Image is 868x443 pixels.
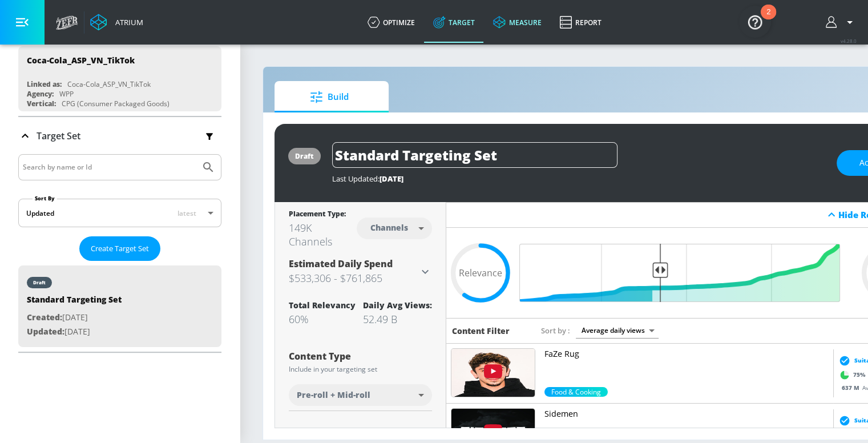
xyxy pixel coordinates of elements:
nav: list of Target Set [18,261,221,352]
div: Coca-Cola_ASP_VN_TikTok [67,79,151,89]
p: [DATE] [27,311,122,325]
p: [DATE] [27,325,122,339]
span: Build [286,83,373,111]
span: latest [177,208,196,218]
img: UUilwZiBBfI9X6yiZRzWty8Q [451,349,535,397]
div: Coca-Cola_ASP_VN_TikTok [27,55,135,66]
div: WPP [59,89,74,99]
div: Average daily views [576,323,659,338]
div: Linked as: [27,79,62,89]
span: v 4.28.0 [841,38,857,44]
div: 60% [289,312,356,326]
div: Standard Targeting Set [27,294,122,311]
a: optimize [358,2,424,43]
div: Vertical: [27,99,56,108]
div: Target Set [18,154,221,352]
div: Updated [26,208,54,218]
span: Relevance [459,268,502,277]
input: Search by name or Id [23,160,196,175]
span: Created: [27,312,62,323]
a: Target [424,2,484,43]
a: measure [484,2,550,43]
div: 75.0% [544,387,608,397]
div: Content Type [289,352,432,361]
p: FaZe Rug [544,348,829,360]
input: Final Threshold [526,244,846,302]
div: Total Relevancy [289,300,356,311]
div: Atrium [111,17,143,27]
div: Placement Type: [289,209,357,221]
button: Create Target Set [79,236,160,261]
span: Estimated Daily Spend [289,257,393,270]
a: Report [550,2,610,43]
h6: Content Filter [452,325,510,336]
a: Atrium [90,14,143,31]
span: 637 M [842,383,862,391]
div: Channels [365,223,414,232]
div: draftStandard Targeting SetCreated:[DATE]Updated:[DATE] [18,265,221,347]
div: 2 [766,12,770,27]
div: 149K Channels [289,221,357,248]
p: Sidemen [544,408,829,420]
button: Open Resource Center, 2 new notifications [739,6,771,38]
span: Sort by [541,325,570,336]
span: Food & Cooking [544,387,608,397]
div: Target Set [18,117,221,155]
div: CPG (Consumer Packaged Goods) [62,99,169,108]
span: [DATE] [380,174,403,184]
a: FaZe Rug [544,348,829,387]
div: Agency: [27,89,54,99]
div: Coca-Cola_ASP_VN_TikTokLinked as:Coca-Cola_ASP_VN_TikTokAgency:WPPVertical:CPG (Consumer Packaged... [18,46,221,111]
div: draft [295,151,314,161]
div: Daily Avg Views: [363,300,432,311]
div: 52.49 B [363,312,432,326]
span: Updated: [27,326,64,337]
div: draft [33,280,46,285]
p: Target Set [37,130,80,142]
h3: $533,306 - $761,865 [289,270,418,286]
div: Last Updated: [332,174,825,184]
span: Pre-roll + Mid-roll [297,389,370,401]
div: Estimated Daily Spend$533,306 - $761,865 [289,257,432,286]
div: Include in your targeting set [289,366,432,373]
label: Sort By [33,195,57,202]
span: Create Target Set [91,242,149,255]
span: 75 % [853,370,868,379]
